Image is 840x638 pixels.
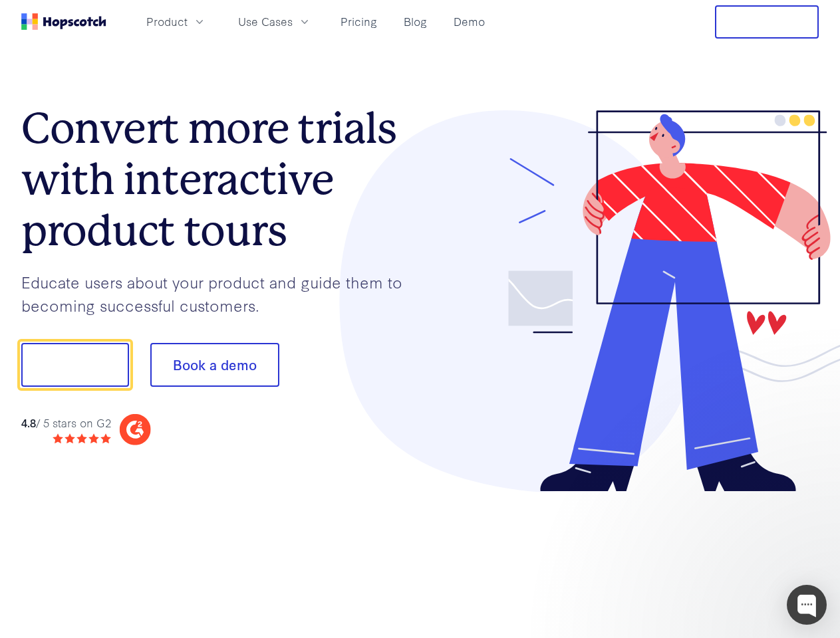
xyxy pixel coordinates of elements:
button: Book a demo [150,343,279,387]
p: Educate users about your product and guide them to becoming successful customers. [21,270,420,316]
button: Product [138,11,214,33]
button: Free Trial [715,5,819,39]
a: Pricing [335,11,382,33]
strong: 4.8 [21,415,36,430]
h1: Convert more trials with interactive product tours [21,103,420,256]
a: Home [21,13,106,30]
button: Show me! [21,343,129,387]
span: Product [146,13,188,30]
a: Blog [398,11,432,33]
span: Use Cases [238,13,293,30]
div: / 5 stars on G2 [21,415,111,431]
a: Demo [448,11,490,33]
button: Use Cases [230,11,319,33]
